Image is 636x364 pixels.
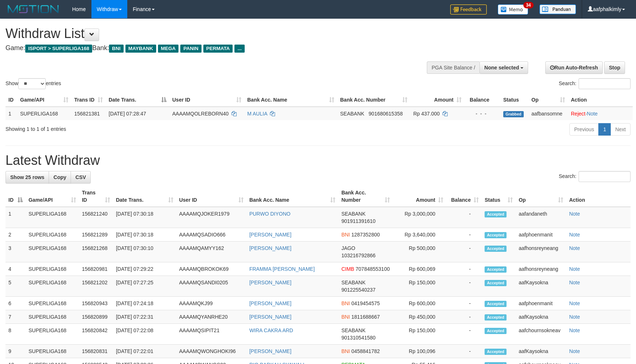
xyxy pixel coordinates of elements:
img: MOTION_logo.png [5,4,61,15]
a: Note [569,314,580,320]
th: Date Trans.: activate to sort column descending [106,93,169,107]
a: [PERSON_NAME] [249,232,291,238]
td: AAAAMQBROKOK69 [176,262,247,276]
span: 34 [523,2,533,8]
td: 7 [5,310,26,324]
span: SEABANK [340,111,364,117]
td: 156821202 [79,276,113,297]
span: MAYBANK [125,45,156,53]
span: SEABANK [341,211,365,217]
span: Copy 707848553100 to clipboard [355,266,389,272]
label: Show entries [5,78,61,89]
td: - [446,228,482,242]
td: - [446,324,482,345]
td: 156821268 [79,242,113,262]
td: AAAAMQSIPIT21 [176,324,247,345]
td: 156820981 [79,262,113,276]
span: Copy 1287352800 to clipboard [351,232,380,238]
a: Run Auto-Refresh [545,61,603,74]
div: PGA Site Balance / [427,61,479,74]
td: SUPERLIGA168 [26,262,79,276]
th: Bank Acc. Number: activate to sort column ascending [337,93,410,107]
span: CSV [75,174,86,180]
th: User ID: activate to sort column ascending [176,186,247,207]
td: - [446,262,482,276]
span: Copy 1811688667 to clipboard [351,314,380,320]
span: Accepted [485,328,507,334]
span: Accepted [485,232,507,238]
td: 3 [5,242,26,262]
td: [DATE] 07:30:10 [113,242,176,262]
td: 1 [5,107,17,120]
th: Date Trans.: activate to sort column ascending [113,186,176,207]
span: Rp 437.000 [413,111,440,117]
th: Game/API: activate to sort column ascending [26,186,79,207]
span: Accepted [485,349,507,355]
span: SEABANK [341,327,365,333]
td: Rp 150,000 [393,276,446,297]
th: Amount: activate to sort column ascending [410,93,464,107]
td: aafKaysokna [516,276,566,297]
th: Balance: activate to sort column ascending [446,186,482,207]
td: SUPERLIGA168 [26,228,79,242]
td: [DATE] 07:29:22 [113,262,176,276]
a: Note [569,211,580,217]
td: 156821289 [79,228,113,242]
td: 156820842 [79,324,113,345]
td: [DATE] 07:22:01 [113,345,176,358]
span: Copy 0458841782 to clipboard [351,348,380,354]
a: [PERSON_NAME] [249,280,291,285]
th: Trans ID: activate to sort column ascending [79,186,113,207]
td: - [446,310,482,324]
th: Status [500,93,528,107]
span: Copy 901310541580 to clipboard [341,335,375,341]
td: 156820899 [79,310,113,324]
img: Button%20Memo.svg [498,4,528,15]
a: 1 [598,123,611,136]
a: Next [610,123,631,136]
th: Status: activate to sort column ascending [482,186,516,207]
a: Show 25 rows [5,171,49,183]
td: aafphoenmanit [516,228,566,242]
h1: Latest Withdraw [5,153,631,168]
td: AAAAMQKJ99 [176,297,247,310]
a: [PERSON_NAME] [249,245,291,251]
span: Show 25 rows [10,174,44,180]
th: Amount: activate to sort column ascending [393,186,446,207]
span: BNI [341,348,350,354]
a: M AULIA [247,111,267,117]
span: Accepted [485,211,507,217]
span: Copy [53,174,66,180]
td: aafhonsreyneang [516,242,566,262]
td: AAAAMQSANDI0205 [176,276,247,297]
td: [DATE] 07:22:31 [113,310,176,324]
td: · [568,107,633,120]
th: Trans ID: activate to sort column ascending [71,93,106,107]
span: [DATE] 07:28:47 [109,111,146,117]
td: - [446,207,482,228]
span: MEGA [158,45,179,53]
th: Balance [464,93,500,107]
td: Rp 3,000,000 [393,207,446,228]
a: FRAMMA [PERSON_NAME] [249,266,315,272]
span: SEABANK [341,280,365,285]
td: Rp 150,000 [393,324,446,345]
td: AAAAMQWONGHOKI96 [176,345,247,358]
td: Rp 450,000 [393,310,446,324]
a: Note [569,300,580,306]
td: 5 [5,276,26,297]
span: 156821381 [74,111,100,117]
td: SUPERLIGA168 [26,297,79,310]
td: aafandaneth [516,207,566,228]
td: SUPERLIGA168 [26,207,79,228]
span: ISPORT > SUPERLIGA168 [25,45,92,53]
th: Bank Acc. Name: activate to sort column ascending [247,186,339,207]
td: [DATE] 07:30:18 [113,228,176,242]
td: aafphoenmanit [516,297,566,310]
a: Stop [604,61,625,74]
h1: Withdraw List [5,26,417,41]
span: Copy 0419454575 to clipboard [351,300,380,306]
a: Note [569,232,580,238]
th: Action [566,186,631,207]
td: - [446,242,482,262]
